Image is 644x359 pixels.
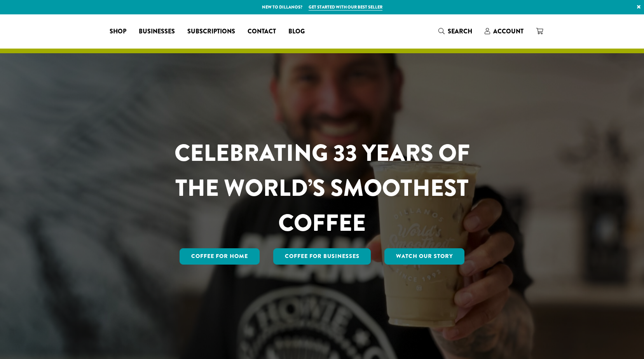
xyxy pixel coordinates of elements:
[432,25,478,38] a: Search
[248,27,276,37] span: Contact
[180,248,260,265] a: Coffee for Home
[139,27,175,37] span: Businesses
[309,4,382,10] a: Get started with our best seller
[493,27,524,36] span: Account
[448,27,472,36] span: Search
[103,25,133,38] a: Shop
[273,248,371,265] a: Coffee For Businesses
[384,248,464,265] a: Watch Our Story
[152,136,493,240] h1: CELEBRATING 33 YEARS OF THE WORLD’S SMOOTHEST COFFEE
[187,27,235,37] span: Subscriptions
[288,27,305,37] span: Blog
[110,27,126,37] span: Shop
